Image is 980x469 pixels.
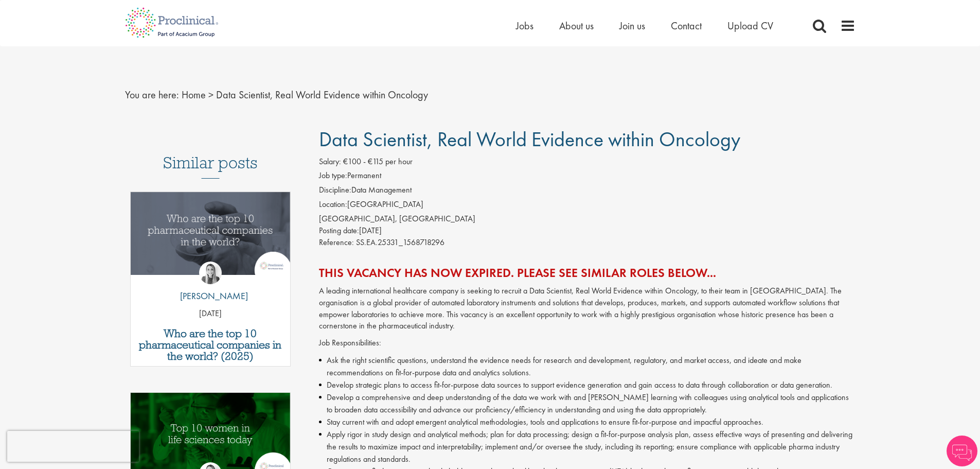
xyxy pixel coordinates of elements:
[163,154,258,179] h3: Similar posts
[208,88,213,101] span: >
[131,192,291,275] img: Top 10 pharmaceutical companies in the world 2025
[343,156,413,167] span: €100 - €115 per hour
[125,88,179,101] span: You are here:
[319,184,856,199] li: Data Management
[319,379,856,391] li: Develop strategic plans to access fit-for-purpose data sources to support evidence generation and...
[319,428,856,465] li: Apply rigor in study design and analytical methods; plan for data processing; design a fit-for-pu...
[319,199,347,211] label: Location:
[7,431,139,462] iframe: reCAPTCHA
[131,192,291,283] a: Link to a post
[131,308,291,320] p: [DATE]
[319,170,856,184] li: Permanent
[172,289,248,303] p: [PERSON_NAME]
[319,416,856,428] li: Stay current with and adopt emergent analytical methodologies, tools and applications to ensure f...
[319,337,856,349] p: Job Responsibilities:
[727,19,773,32] a: Upload CV
[319,199,856,213] li: [GEOGRAPHIC_DATA]
[947,436,977,466] img: Chatbot
[319,266,856,280] h2: This vacancy has now expired. Please see similar roles below...
[319,170,347,182] label: Job type:
[319,391,856,416] li: Develop a comprehensive and deep understanding of the data we work with and [PERSON_NAME] learnin...
[199,262,222,284] img: Hannah Burke
[319,225,359,236] span: Posting date:
[172,262,248,308] a: Hannah Burke [PERSON_NAME]
[182,88,206,101] a: breadcrumb link
[319,213,856,225] div: [GEOGRAPHIC_DATA], [GEOGRAPHIC_DATA]
[619,19,645,32] a: Join us
[319,225,856,237] div: [DATE]
[559,19,594,32] a: About us
[136,328,286,362] a: Who are the top 10 pharmaceutical companies in the world? (2025)
[319,285,856,332] p: A leading international healthcare company is seeking to recruit a Data Scientist, Real World Evi...
[319,354,856,379] li: Ask the right scientific questions, understand the evidence needs for research and development, r...
[319,184,351,196] label: Discipline:
[671,19,702,32] a: Contact
[319,126,740,152] span: Data Scientist, Real World Evidence within Oncology
[356,237,444,248] span: SS.EA.25331_1568718296
[516,19,533,32] a: Jobs
[319,237,354,249] label: Reference:
[216,88,428,101] span: Data Scientist, Real World Evidence within Oncology
[319,156,341,168] label: Salary:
